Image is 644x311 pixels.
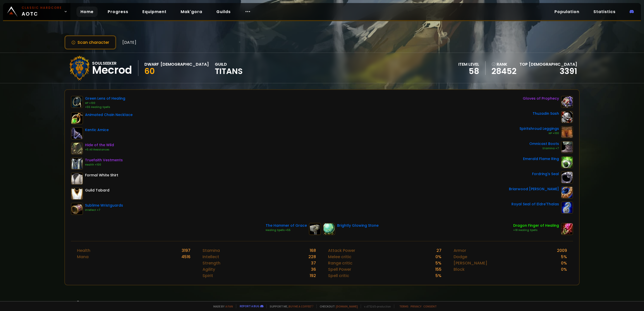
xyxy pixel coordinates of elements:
a: Population [550,7,583,17]
span: v. d752d5 - production [361,304,391,308]
img: item-18395 [561,156,573,168]
img: item-11822 [561,141,573,153]
div: Health [77,247,90,254]
div: item level [458,61,479,67]
div: 3197 [182,247,190,254]
div: Spirit [203,273,213,279]
img: item-12965 [561,126,573,138]
div: Spell Power [328,266,351,273]
div: Dragon Finger of Healing [513,223,559,228]
div: Intellect [203,254,219,260]
div: 168 [310,247,316,254]
span: Support me, [266,304,313,308]
img: item-11624 [71,127,83,139]
div: +55 Healing Spells [85,105,125,109]
div: Fordring's Seal [532,171,559,177]
div: Emerald Flame Ring [523,156,559,162]
div: Gloves of Prophecy [523,96,559,101]
div: [DEMOGRAPHIC_DATA] [160,61,209,67]
div: Melee critic [328,254,351,260]
div: Attack Power [328,247,355,254]
div: Sublime Wristguards [85,203,123,208]
div: Mana [77,254,89,260]
a: a fan [225,304,233,308]
div: 27 [436,247,441,254]
a: Classic HardcoreAOTC [3,3,70,20]
div: 37 [311,260,316,266]
div: Truefaith Vestments [85,158,123,163]
a: Mak'gora [177,7,206,17]
div: 4516 [181,254,190,260]
span: [DEMOGRAPHIC_DATA] [529,61,577,67]
div: 155 [435,266,441,273]
img: item-16058 [561,171,573,183]
div: The Hammer of Grace [266,223,307,228]
div: 228 [308,254,316,260]
div: Health +100 [85,163,123,167]
a: Home [76,7,98,17]
a: Terms [399,304,409,308]
div: Brightly Glowing Stone [337,223,379,228]
img: item-10504 [71,96,83,108]
div: Block [454,266,465,273]
a: Progress [104,7,132,17]
div: Guild Tabard [85,188,109,193]
div: 58 [458,67,479,75]
div: Thuzadin Sash [533,111,559,116]
div: Healing Spells +55 [266,228,307,232]
a: Consent [423,304,437,308]
div: 0 % [561,266,567,273]
div: guild [215,61,243,75]
div: Hide of the Wild [85,142,114,148]
a: 28452 [492,67,516,75]
div: Stamina +7 [529,146,559,150]
img: item-15282 [561,223,573,235]
div: Intellect +7 [85,208,123,212]
span: 60 [144,65,155,77]
img: item-18469 [561,202,573,214]
a: Privacy [411,304,421,308]
div: Omnicast Boots [529,141,559,146]
a: 3391 [560,65,577,77]
div: Agility [203,266,215,273]
img: item-18497 [71,203,83,215]
div: Armor [454,247,466,254]
a: Statistics [589,7,620,17]
a: Report a bug [240,304,259,308]
a: [DOMAIN_NAME] [336,304,358,308]
div: 0 % [435,254,441,260]
div: Green Lens of Healing [85,96,125,101]
div: Kentic Amice [85,127,109,133]
div: Dwarf [144,61,159,67]
img: item-14154 [71,158,83,170]
div: Spell critic [328,273,349,279]
div: 5 % [435,273,441,279]
div: +5 All Resistances [85,148,114,152]
button: Scan character [64,35,116,50]
span: Made by [210,304,233,308]
a: Guilds [212,7,235,17]
div: Animated Chain Necklace [85,112,133,118]
div: Soulseeker [92,60,132,66]
span: Checkout [316,304,358,308]
img: item-18740 [561,111,573,123]
div: +18 Healing Spells [513,228,559,232]
div: Stamina [203,247,220,254]
span: AOTC [22,6,62,18]
div: 5 % [435,260,441,266]
img: item-11923 [309,223,321,235]
span: Titans [215,67,243,75]
img: item-5976 [71,188,83,200]
img: item-18523 [323,223,335,235]
img: item-4334 [71,173,83,185]
img: item-18510 [71,142,83,154]
div: 192 [310,273,316,279]
div: HP +100 [519,131,559,135]
div: 5 % [561,254,567,260]
div: Range critic [328,260,352,266]
img: item-18723 [71,112,83,124]
div: Strength [203,260,220,266]
div: Royal Seal of Eldre'Thalas [511,202,559,207]
div: Top [519,61,577,67]
div: HP +100 [85,101,125,105]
